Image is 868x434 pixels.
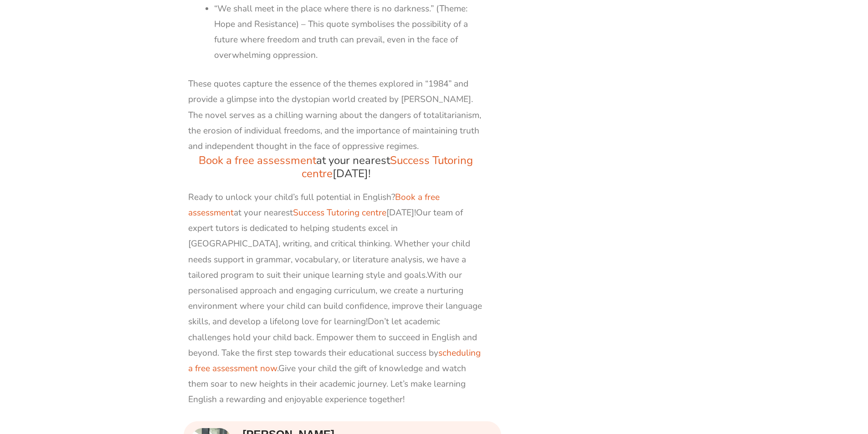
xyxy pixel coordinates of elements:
iframe: Chat Widget [822,390,868,434]
a: Book a free assessment [199,153,316,168]
div: Ready to unlock your child’s full potential in English? at your nearest [DATE]!Our team of expert... [188,154,484,407]
h4: at your nearest [DATE]! [188,154,484,180]
a: Success Tutoring centre [302,153,473,181]
li: “We shall meet in the place where there is no darkness.” (Theme: Hope and Resistance) – This quot... [214,1,484,63]
a: Success Tutoring centre [293,207,386,219]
